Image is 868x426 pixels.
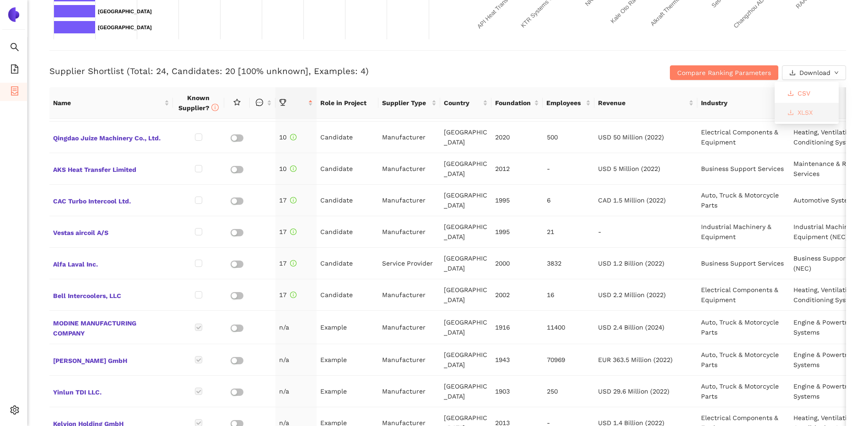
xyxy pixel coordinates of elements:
[697,344,790,376] td: Auto, Truck & Motorcycle Parts
[697,122,790,153] td: Electrical Components & Equipment
[543,248,594,279] td: 3832
[211,104,219,111] span: info-circle
[491,279,543,311] td: 2002
[53,354,169,366] span: [PERSON_NAME] GmbH
[799,68,830,78] span: Download
[598,388,669,395] span: USD 29.6 Million (2022)
[53,385,169,397] span: Yinlun TDI LLC.
[378,87,440,119] th: this column's title is Supplier Type,this column is sortable
[382,98,430,108] span: Supplier Type
[834,70,839,76] span: down
[543,122,594,153] td: 500
[491,87,543,119] th: this column's title is Foundation,this column is sortable
[378,279,440,311] td: Manufacturer
[290,292,297,298] span: info-circle
[378,153,440,185] td: Manufacturer
[378,248,440,279] td: Service Provider
[256,99,263,106] span: message
[275,311,317,344] td: n/a
[543,279,594,311] td: 16
[279,197,297,204] span: 17
[275,344,317,376] td: n/a
[697,279,790,311] td: Electrical Components & Equipment
[543,216,594,248] td: 21
[53,194,169,206] span: CAC Turbo Intercool Ltd.
[279,260,297,267] span: 17
[701,98,779,108] span: Industry
[233,99,241,106] span: star
[317,122,378,153] td: Candidate
[798,107,813,117] span: XLSX
[787,109,794,117] span: download
[491,311,543,344] td: 1916
[250,87,275,119] th: this column is sortable
[440,185,491,216] td: [GEOGRAPHIC_DATA]
[53,316,169,338] span: MODINE MANUFACTURING COMPANY
[598,133,664,141] span: USD 50 Million (2022)
[440,87,491,119] th: this column's title is Country,this column is sortable
[598,324,664,331] span: USD 2.4 Billion (2024)
[440,344,491,376] td: [GEOGRAPHIC_DATA]
[279,165,297,172] span: 10
[290,134,297,140] span: info-circle
[697,216,790,248] td: Industrial Machinery & Equipment
[10,402,19,421] span: setting
[543,185,594,216] td: 6
[543,311,594,344] td: 11400
[98,25,152,30] text: [GEOGRAPHIC_DATA]
[697,153,790,185] td: Business Support Services
[491,376,543,407] td: 1903
[178,94,219,112] span: Known Supplier?
[98,9,152,14] text: [GEOGRAPHIC_DATA]
[290,260,297,266] span: info-circle
[782,65,846,80] button: downloadDownloaddown
[279,291,297,298] span: 17
[53,98,162,108] span: Name
[598,356,673,363] span: EUR 363.5 Million (2022)
[677,68,771,78] span: Compare Ranking Parameters
[697,87,790,119] th: this column's title is Industry,this column is sortable
[598,98,687,108] span: Revenue
[279,228,297,235] span: 17
[789,69,796,77] span: download
[697,311,790,344] td: Auto, Truck & Motorcycle Parts
[598,165,660,172] span: USD 5 Million (2022)
[495,98,532,108] span: Foundation
[317,279,378,311] td: Candidate
[53,131,169,143] span: Qingdao Juize Machinery Co., Ltd.
[317,216,378,248] td: Candidate
[444,98,481,108] span: Country
[594,87,697,119] th: this column's title is Revenue,this column is sortable
[53,163,169,175] span: AKS Heat Transfer Limited
[491,344,543,376] td: 1943
[290,229,297,235] span: info-circle
[290,197,297,203] span: info-circle
[598,197,666,204] span: CAD 1.5 Million (2022)
[670,65,778,80] button: Compare Ranking Parameters
[279,133,297,141] span: 10
[290,165,297,172] span: info-circle
[53,289,169,301] span: Bell Intercoolers, LLC
[317,248,378,279] td: Candidate
[491,216,543,248] td: 1995
[780,105,820,120] button: downloadXLSX
[598,228,601,235] span: -
[543,344,594,376] td: 70969
[53,226,169,238] span: Vestas aircoil A/S
[317,185,378,216] td: Candidate
[317,311,378,344] td: Example
[697,248,790,279] td: Business Support Services
[10,39,19,58] span: search
[491,185,543,216] td: 1995
[317,87,378,119] th: Role in Project
[49,65,581,77] h3: Supplier Shortlist (Total: 24, Candidates: 20 [100% unknown], Examples: 4)
[440,376,491,407] td: [GEOGRAPHIC_DATA]
[440,216,491,248] td: [GEOGRAPHIC_DATA]
[440,311,491,344] td: [GEOGRAPHIC_DATA]
[697,376,790,407] td: Auto, Truck & Motorcycle Parts
[491,122,543,153] td: 2020
[546,98,583,108] span: Employees
[53,257,169,269] span: Alfa Laval Inc.
[598,291,666,298] span: USD 2.2 Million (2022)
[10,83,19,101] span: container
